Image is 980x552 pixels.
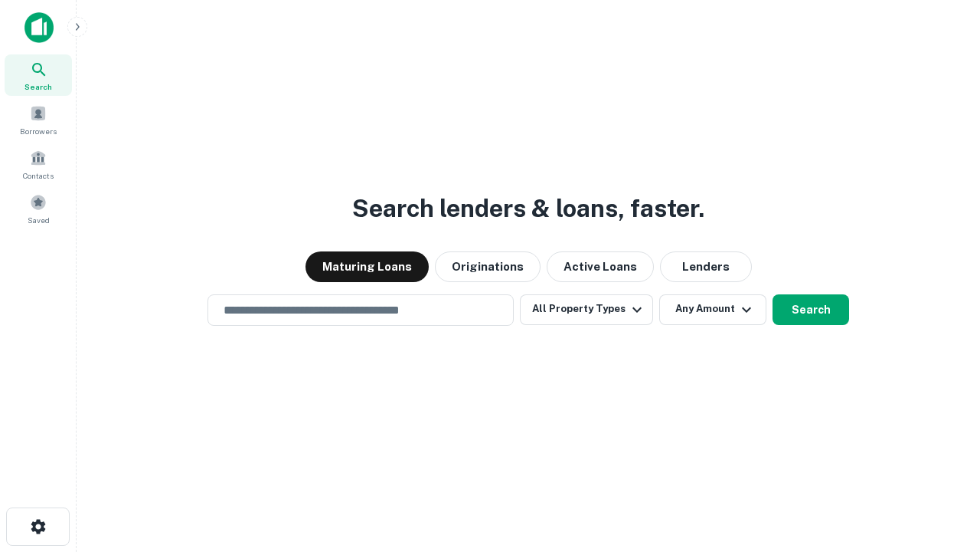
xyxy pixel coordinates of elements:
[547,251,654,282] button: Active Loans
[903,429,980,503] iframe: Chat Widget
[5,54,72,96] a: Search
[660,251,752,282] button: Lenders
[520,294,653,325] button: All Property Types
[352,190,704,227] h3: Search lenders & loans, faster.
[24,12,54,43] img: capitalize-icon.png
[24,80,52,93] span: Search
[435,251,541,282] button: Originations
[5,99,72,140] a: Borrowers
[5,143,72,185] a: Contacts
[773,294,849,325] button: Search
[28,214,50,226] span: Saved
[5,188,72,229] a: Saved
[659,294,766,325] button: Any Amount
[23,169,54,182] span: Contacts
[305,251,429,282] button: Maturing Loans
[20,125,57,137] span: Borrowers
